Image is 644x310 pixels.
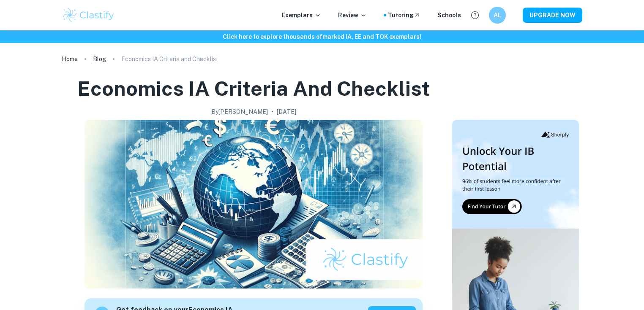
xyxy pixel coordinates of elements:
img: Economics IA Criteria and Checklist cover image [85,120,423,288]
h2: By [PERSON_NAME] [211,107,268,116]
p: Economics IA Criteria and Checklist [121,54,218,64]
a: Blog [93,53,106,65]
p: • [271,107,273,116]
h6: AL [493,11,502,20]
h2: [DATE] [277,107,296,116]
button: UPGRADE NOW [523,8,582,23]
a: Home [62,53,78,65]
button: Help and Feedback [468,8,482,22]
p: Exemplars [282,11,321,20]
img: Clastify logo [62,7,115,24]
a: Schools [437,11,461,20]
h6: Click here to explore thousands of marked IA, EE and TOK exemplars ! [2,32,642,41]
button: AL [489,7,506,24]
p: Review [338,11,367,20]
a: Tutoring [388,11,420,20]
h1: Economics IA Criteria and Checklist [77,75,430,102]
